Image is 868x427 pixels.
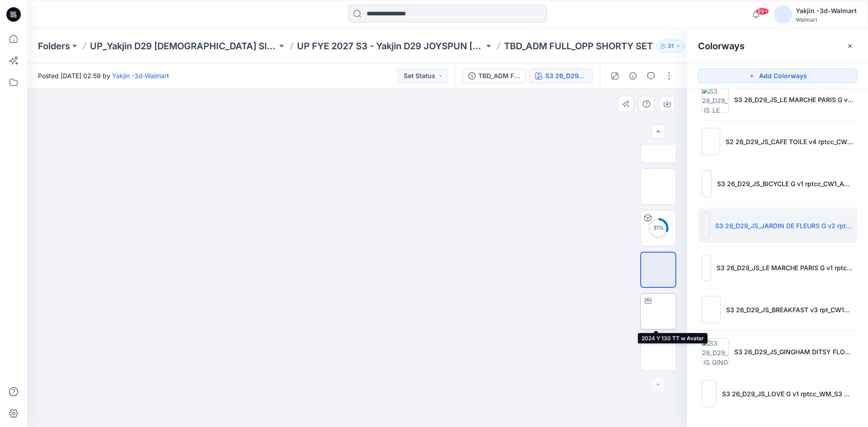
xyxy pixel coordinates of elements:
h2: Colorways [698,41,745,52]
img: S3 26_D29_JS_LE MARCHE PARIS G v1 rptcc_CW25_BLUE LARK_WM_S3 26_D29_JS_BREAKFAST v3 rpt_CW14_NAVY... [702,254,711,281]
p: S3 26_D29_JS_LE MARCHE PARIS G v1 rptcc_CW27_ENGLISH ROSE_WM_S3 26_D29_JS_BREAKFAST v3 rpt_CW10_W... [734,95,854,104]
img: avatar [774,5,792,23]
div: Yakjin -3d-Walmart [796,5,857,16]
button: Add Colorways [698,69,857,83]
button: S3 26_D29_JS_JARDIN DE FLEURS G v2 rptcc_CW24_NAVY WATER_WM_S3 26_D29_JS_FLORAL BUTTERFLY v2 rpt_... [529,69,593,83]
span: 99+ [755,8,769,15]
a: Yakjin -3d-Walmart [112,72,169,80]
button: 31 [656,40,685,52]
button: Details [626,69,640,83]
p: S2 26_D29_JS_CAFE TOILE v4 rptcc_CW7_WINTER WHITE_WM [726,137,854,146]
img: S3 26_D29_JS_BREAKFAST v3 rpt_CW14_NAVY WATER_WM [702,296,721,323]
p: S3 26_D29_JS_GINGHAM DITSY FLORAL v1 rpt_CW8_BLACK SOOT_WM [734,347,854,357]
img: S3 26_D29_JS_BICYCLE G v1 rptcc_CW1_AGAVE NECTAR_WM_S2 26_D29_JS_CAFE TOILE v4 rptcc_CW7_WINTER W... [702,170,712,197]
span: Posted [DATE] 02:59 by [38,71,169,80]
img: S3 26_D29_JS_LE MARCHE PARIS G v1 rptcc_CW27_ENGLISH ROSE_WM_S3 26_D29_JS_BREAKFAST v3 rpt_CW10_W... [702,86,729,113]
p: S3 26_D29_JS_LOVE G v1 rptcc_WM_S3 26_D29_JS_SPLIT HEARTS v1 rptcc_WM [722,389,854,399]
p: 31 [668,41,674,51]
div: TBD_ADM FULL_OPP SHORTY SET [478,71,520,81]
div: Walmart [796,16,857,23]
div: S3 26_D29_JS_JARDIN DE FLEURS G v2 rptcc_CW24_NAVY WATER_WM_S3 26_D29_JS_FLORAL BUTTERFLY v2 rpt_... [545,71,587,81]
p: TBD_ADM FULL_OPP SHORTY SET [504,40,653,52]
p: S3 26_D29_JS_BICYCLE G v1 rptcc_CW1_AGAVE NECTAR_WM_S2 26_D29_JS_CAFE TOILE v4 rptcc_CW7_WINTER W... [717,179,854,188]
img: S2 26_D29_JS_CAFE TOILE v4 rptcc_CW7_WINTER WHITE_WM [702,128,720,155]
a: UP FYE 2027 S3 - Yakjin D29 JOYSPUN [DEMOGRAPHIC_DATA] Sleepwear [297,40,484,52]
button: TBD_ADM FULL_OPP SHORTY SET [462,69,526,83]
div: 31 % [647,224,669,232]
a: Folders [38,40,70,52]
p: S3 26_D29_JS_LE MARCHE PARIS G v1 rptcc_CW25_BLUE LARK_WM_S3 26_D29_JS_BREAKFAST v3 rpt_CW14_NAVY... [717,263,854,272]
p: S3 26_D29_JS_BREAKFAST v3 rpt_CW14_NAVY WATER_WM [726,305,854,314]
a: UP_Yakjin D29 [DEMOGRAPHIC_DATA] Sleep [90,40,277,52]
p: S3 26_D29_JS_JARDIN DE FLEURS G v2 rptcc_CW24_NAVY WATER_WM_S3 26_D29_JS_FLORAL BUTTERFLY v2 rpt_... [715,221,854,230]
img: S3 26_D29_JS_GINGHAM DITSY FLORAL v1 rpt_CW8_BLACK SOOT_WM [702,338,729,365]
img: S3 26_D29_JS_JARDIN DE FLEURS G v2 rptcc_CW24_NAVY WATER_WM_S3 26_D29_JS_FLORAL BUTTERFLY v2 rpt_... [702,212,710,239]
img: S3 26_D29_JS_LOVE G v1 rptcc_WM_S3 26_D29_JS_SPLIT HEARTS v1 rptcc_WM [702,380,717,407]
